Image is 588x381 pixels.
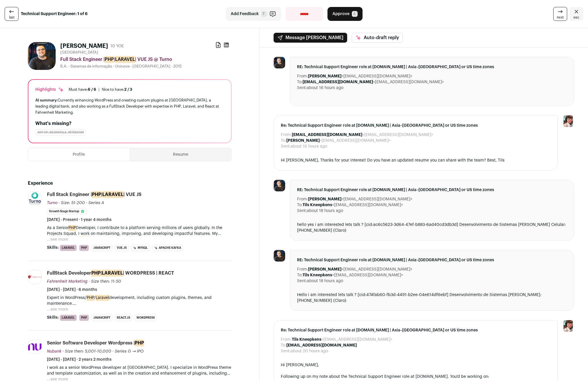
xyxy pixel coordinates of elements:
mark: LARAVEL [102,270,123,277]
button: Add Feedback F [226,7,281,21]
dt: Sent: [297,278,307,284]
img: 5e4877c8a16cccbbdffe4d574a4a284cead8cc2d61f22172af140d503ecfa5eb.jpg [274,57,285,68]
mark: PHP [91,270,101,277]
dt: To: [281,138,286,144]
dt: To: [297,79,303,85]
button: Auto-draft reply [352,33,403,43]
span: Nubank [47,349,61,353]
ul: | [69,87,132,92]
button: Resume [130,148,232,161]
img: 14759586-medium_jpg [562,320,574,332]
span: [GEOGRAPHIC_DATA] [60,50,98,55]
dd: about 18 hours ago [307,208,343,214]
dt: From: [297,196,308,202]
span: · [86,200,87,206]
span: Series G → IPO [115,349,143,353]
li: PHP [79,315,89,321]
p: Expert in WordPress/ / development, including custom plugins, themes, and maintenance. Skilled in... [47,295,232,306]
b: [EMAIL_ADDRESS][DOMAIN_NAME] [286,343,357,347]
div: Nice to have: [102,87,132,92]
div: Full Stack Engineer | | | VUE JS [47,191,141,198]
a: next [553,7,567,21]
span: · Size: 51-200 [59,201,85,205]
b: [EMAIL_ADDRESS][DOMAIN_NAME] [292,133,362,137]
div: Must have: [69,87,96,92]
b: Tils Kneepkens [292,338,321,342]
dt: Sent: [281,144,291,149]
span: [DATE] - [DATE] · 6 months [47,287,97,293]
dd: <[EMAIL_ADDRESS][DOMAIN_NAME]> [308,196,412,202]
b: [PERSON_NAME] [286,139,320,143]
dd: <[EMAIL_ADDRESS][DOMAIN_NAME]> [286,138,391,144]
dt: To: [297,272,303,278]
span: Skills: [47,315,59,320]
a: Close [569,7,583,21]
h2: Experience [28,180,232,187]
span: next [557,15,564,20]
mark: PHP [92,191,101,198]
b: [PERSON_NAME] [308,197,341,201]
strong: Technical Support Engineer: 1 of 6 [21,11,88,17]
b: [EMAIL_ADDRESS][DOMAIN_NAME] [303,80,373,84]
span: Approve [332,11,349,17]
li: Vue.js [115,245,129,251]
span: Fahrenheit Marketing [47,280,88,284]
span: RE: Technical Support Engineer role at [DOMAIN_NAME] | Asia–[GEOGRAPHIC_DATA] or US time zones [297,257,567,263]
span: [DATE] - [DATE] · 2 years 2 months [47,357,112,362]
div: Full Stack Engineer | | | VUE JS @ Turno [60,56,232,63]
li: JavaScript [91,245,112,251]
dd: <[EMAIL_ADDRESS][DOMAIN_NAME]> [292,337,392,342]
dt: Sent: [297,208,307,214]
button: Approve A [327,7,363,21]
span: 6 / 6 [88,88,96,91]
span: Re: Technical Support Engineer role at [DOMAIN_NAME] | Asia–[GEOGRAPHIC_DATA] or US time zones [281,123,551,128]
dd: <[EMAIL_ADDRESS][DOMAIN_NAME]> [303,202,403,208]
dt: From: [281,337,292,342]
button: Message [PERSON_NAME] [274,33,347,43]
span: last [9,15,14,20]
dt: To: [281,342,286,348]
dd: <[EMAIL_ADDRESS][DOMAIN_NAME]> [303,272,403,278]
span: RE: Technical Support Engineer role at [DOMAIN_NAME] | Asia–[GEOGRAPHIC_DATA] or US time zones [297,187,567,193]
mark: LARAVEL [102,191,123,198]
span: Re: Technical Support Engineer role at [DOMAIN_NAME] | Asia–[GEOGRAPHIC_DATA] or US time zones [281,327,551,333]
img: 14759586-medium_jpg [562,115,574,127]
div: Senior Software Developer Wordpress | [47,340,144,346]
dt: Sent: [281,348,291,354]
span: · [112,349,114,354]
img: df94f6f7d4a31e73f12d84be62607dcfbf7f2d65bcd604bc6ec62c4ef07c2bfd.jpg [28,275,41,279]
dd: <[EMAIL_ADDRESS][DOMAIN_NAME]> [303,79,444,85]
dd: about 18 hours ago [307,278,343,284]
span: Skills: [47,245,59,251]
span: A [352,11,358,17]
mark: LARAVEL [115,56,135,63]
img: 5e4877c8a16cccbbdffe4d574a4a284cead8cc2d61f22172af140d503ecfa5eb.jpg [274,250,285,262]
h1: [PERSON_NAME] [60,42,108,50]
span: RE: Technical Support Engineer role at [DOMAIN_NAME] | Asia–[GEOGRAPHIC_DATA] or US time zones [297,64,567,70]
mark: PHP [135,340,144,346]
span: AI summary: [35,98,58,102]
button: ...see more [47,237,68,242]
div: Highlights [35,87,64,92]
li: PHP [79,245,89,251]
div: Hi [PERSON_NAME], Thanks for your interest! Do you have an updated resume you can share with the ... [281,157,551,163]
div: Currently enhancing WordPress and creating custom plugins at [GEOGRAPHIC_DATA], a leading digital... [35,97,224,115]
li: React.js [115,315,132,321]
li: MySQL [131,245,150,251]
button: Profile [28,148,130,161]
dt: Sent: [297,85,307,91]
a: last [5,7,19,21]
dt: To: [297,202,303,208]
span: Turno [47,201,57,205]
li: Laravel [60,245,77,251]
dt: From: [297,73,308,79]
span: [DATE] - Present · 1 year 4 months [47,217,112,223]
div: Any of: Beanstalk, Intercom [35,129,86,136]
div: Hello i am interested lets talk ? [cid:474fab60-fb3d-4491-b2ee-04e614df6ebf] Desenvolvimento de S... [297,292,567,304]
mark: PHP [68,225,76,231]
li: Laravel [60,315,77,321]
button: ...see more [47,306,68,312]
b: Tils Kneepkens [303,273,332,277]
img: cf424350966a49ceaa76b168ec77c4e146e7ebbba7f0c36cf1265bd7e9aa2232.jpg [28,192,41,205]
img: 1ce99e758527325da38a5547b1226ce354842eba7f493e4e132cdd142c7e6164.png [28,343,41,351]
